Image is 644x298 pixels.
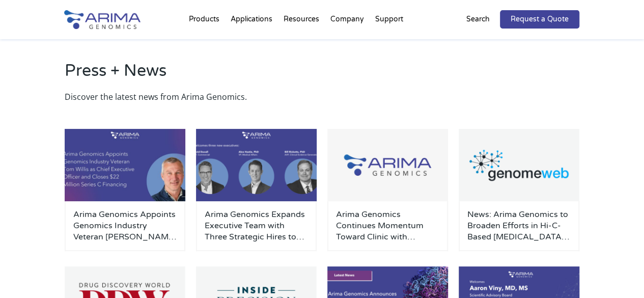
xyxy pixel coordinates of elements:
[65,60,580,90] h2: Press + News
[327,129,449,202] img: Group-929-500x300.jpg
[196,129,317,202] img: Personnel-Announcement-LinkedIn-Carousel-22025-500x300.png
[500,10,579,29] a: Request a Quote
[466,13,490,26] p: Search
[65,129,186,202] img: Personnel-Announcement-LinkedIn-Carousel-22025-1-500x300.jpg
[65,90,580,103] p: Discover the latest news from Arima Genomics.
[459,129,580,202] img: GenomeWeb_Press-Release_Logo-500x300.png
[205,209,309,242] a: Arima Genomics Expands Executive Team with Three Strategic Hires to Advance Clinical Applications...
[64,10,141,29] img: Arima-Genomics-logo
[336,209,440,242] a: Arima Genomics Continues Momentum Toward Clinic with Formation of Clinical Advisory Board
[467,209,571,242] a: News: Arima Genomics to Broaden Efforts in Hi-C-Based [MEDICAL_DATA] Dx
[73,209,177,242] a: Arima Genomics Appoints Genomics Industry Veteran [PERSON_NAME] as Chief Executive Officer and Cl...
